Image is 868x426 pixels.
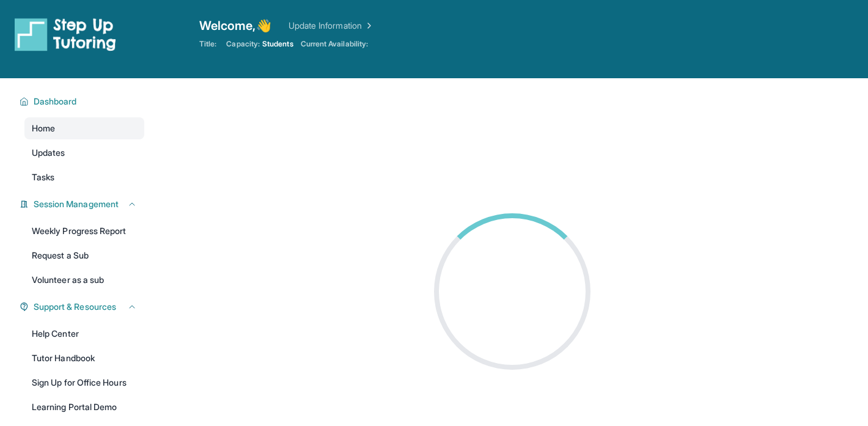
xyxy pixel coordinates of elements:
[24,323,144,345] a: Help Center
[32,147,65,159] span: Updates
[24,166,144,188] a: Tasks
[29,198,137,210] button: Session Management
[199,17,271,34] span: Welcome, 👋
[24,142,144,164] a: Updates
[362,20,374,32] img: Chevron Right
[32,171,54,183] span: Tasks
[262,39,293,49] span: Students
[199,39,216,49] span: Title:
[24,269,144,291] a: Volunteer as a sub
[29,95,137,108] button: Dashboard
[24,396,144,418] a: Learning Portal Demo
[24,220,144,242] a: Weekly Progress Report
[29,301,137,313] button: Support & Resources
[34,95,77,108] span: Dashboard
[226,39,260,49] span: Capacity:
[301,39,368,49] span: Current Availability:
[15,17,116,51] img: logo
[34,198,119,210] span: Session Management
[24,117,144,139] a: Home
[24,244,144,266] a: Request a Sub
[289,20,374,32] a: Update Information
[24,347,144,369] a: Tutor Handbook
[32,122,55,134] span: Home
[24,372,144,394] a: Sign Up for Office Hours
[34,301,116,313] span: Support & Resources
